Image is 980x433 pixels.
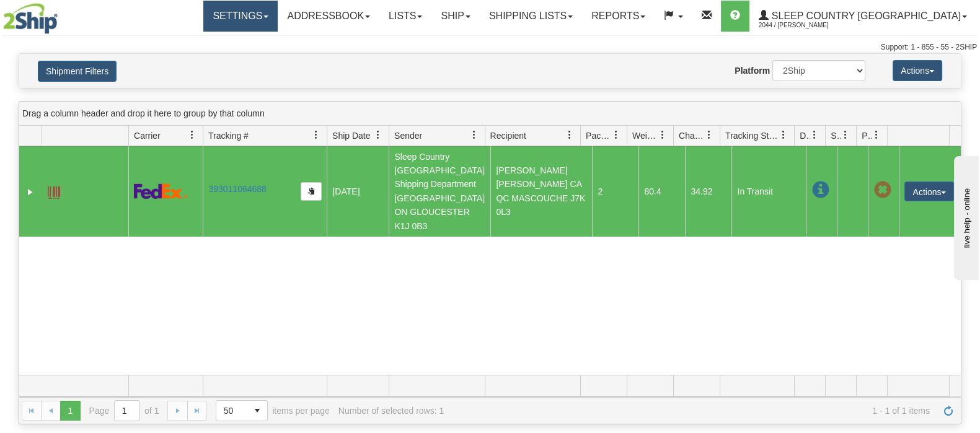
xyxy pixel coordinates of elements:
button: Actions [904,182,954,201]
div: grid grouping header [19,102,961,126]
a: Expand [24,186,37,198]
a: Weight filter column settings [652,125,673,146]
span: 1 - 1 of 1 items [452,406,930,416]
td: In Transit [731,146,806,237]
span: Tracking # [208,129,249,142]
span: Sender [394,129,422,142]
td: 80.4 [638,146,685,237]
input: Page 1 [115,401,139,421]
span: 2044 / [PERSON_NAME] [759,19,852,32]
span: Sleep Country [GEOGRAPHIC_DATA] [769,11,961,21]
span: Page of 1 [89,400,159,421]
a: Addressbook [278,1,379,32]
a: Reports [582,1,655,32]
td: [PERSON_NAME] [PERSON_NAME] CA QC MASCOUCHE J7K 0L3 [490,146,592,237]
td: [DATE] [327,146,389,237]
span: Packages [586,129,612,142]
button: Copy to clipboard [301,182,322,201]
iframe: chat widget [951,153,979,279]
a: Tracking # filter column settings [306,125,327,146]
div: Support: 1 - 855 - 55 - 2SHIP [3,42,977,53]
span: Page sizes drop down [216,400,268,421]
a: Sleep Country [GEOGRAPHIC_DATA] 2044 / [PERSON_NAME] [749,1,976,32]
a: Recipient filter column settings [559,125,580,146]
a: 393011064688 [208,184,266,194]
div: live help - online [9,11,115,20]
a: Charge filter column settings [699,125,720,146]
a: Label [48,181,60,201]
img: 2 - FedEx Express® [134,183,188,199]
span: Ship Date [332,129,370,142]
button: Shipment Filters [38,61,117,82]
div: Number of selected rows: 1 [338,406,444,416]
a: Lists [379,1,431,32]
span: Page 1 [60,401,80,421]
td: 34.92 [685,146,731,237]
span: Charge [679,129,705,142]
span: In Transit [811,182,829,199]
button: Actions [893,60,942,81]
span: 50 [224,405,240,417]
a: Refresh [938,401,958,421]
span: Delivery Status [800,129,810,142]
a: Pickup Status filter column settings [866,125,887,146]
label: Platform [735,64,770,77]
a: Shipping lists [480,1,582,32]
a: Delivery Status filter column settings [804,125,825,146]
span: Tracking Status [725,129,779,142]
a: Settings [203,1,278,32]
a: Shipment Issues filter column settings [835,125,856,146]
img: logo2044.jpg [3,3,58,34]
a: Ship [431,1,479,32]
td: Sleep Country [GEOGRAPHIC_DATA] Shipping Department [GEOGRAPHIC_DATA] ON GLOUCESTER K1J 0B3 [389,146,490,237]
a: Ship Date filter column settings [368,125,389,146]
span: Weight [632,129,658,142]
span: Pickup Status [862,129,872,142]
span: select [247,401,267,421]
span: Recipient [490,129,526,142]
span: Pickup Not Assigned [873,182,891,199]
a: Sender filter column settings [464,125,485,146]
span: items per page [216,400,330,421]
span: Carrier [134,129,161,142]
a: Tracking Status filter column settings [773,125,794,146]
span: Shipment Issues [831,129,841,142]
a: Packages filter column settings [606,125,627,146]
td: 2 [592,146,638,237]
a: Carrier filter column settings [182,125,203,146]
